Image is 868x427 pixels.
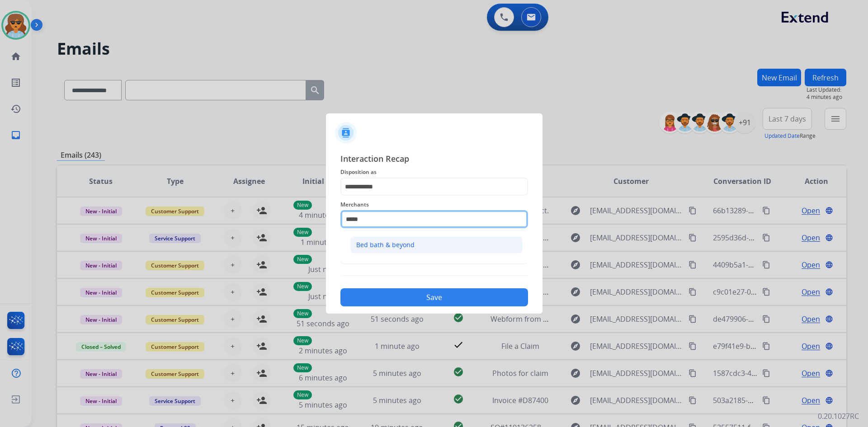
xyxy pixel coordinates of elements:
div: Bed bath & beyond [356,240,415,249]
span: Interaction Recap [340,152,528,167]
p: 0.20.1027RC [818,411,859,422]
button: Save [340,288,528,306]
img: contactIcon [335,122,357,144]
span: Merchants [340,199,528,210]
img: contact-recap-line.svg [340,275,528,276]
span: Disposition as [340,167,528,178]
